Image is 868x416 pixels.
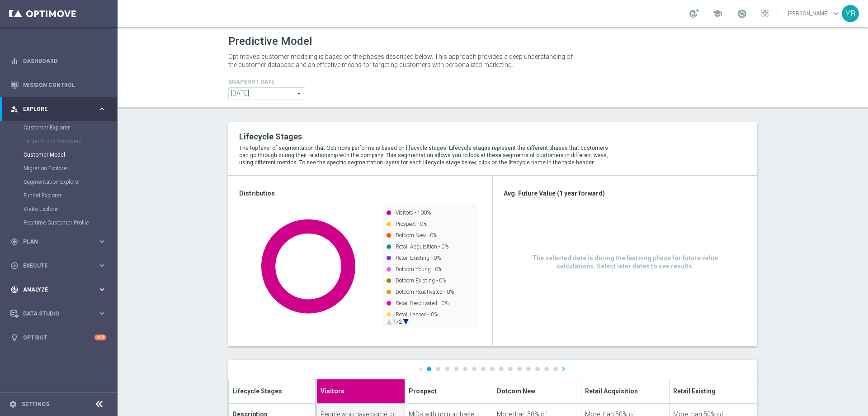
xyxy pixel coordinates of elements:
a: 15 [553,367,558,371]
button: person_search Explore keyboard_arrow_right [10,105,107,113]
a: 2 [436,367,440,371]
a: 10 [508,367,513,371]
text: Dotcom Young - 0% [396,266,442,273]
span: Visitors [321,386,344,395]
h3: Distribution [239,189,481,197]
text: Dotcom Reactivated - 0% [396,289,454,295]
i: keyboard_arrow_right [98,237,106,246]
i: lightbulb [10,334,19,342]
div: Customer Model [24,148,117,162]
div: Explore [10,105,98,113]
i: keyboard_arrow_right [98,309,106,318]
a: 6 [472,367,476,371]
a: 3 [445,367,449,371]
i: keyboard_arrow_right [98,285,106,294]
span: Avg. [504,190,517,197]
div: Migration Explorer [24,162,117,175]
a: Mission Control [23,73,106,97]
a: Customer Explorer [24,124,94,131]
div: Analyze [10,286,98,294]
a: 7 [481,367,486,371]
a: 12 [526,367,531,371]
button: play_circle_outline Execute keyboard_arrow_right [10,262,107,269]
a: 8 [490,367,495,371]
span: Explore [23,106,98,112]
a: Migration Explorer [24,165,94,172]
a: « [419,366,423,372]
i: track_changes [10,286,19,294]
div: Segmentation Explorer [24,175,117,189]
button: lightbulb Optibot +10 [10,334,107,341]
text: Retail Existing - 0% [396,255,441,261]
div: Execute [10,262,98,270]
a: Settings [22,402,49,407]
a: Segmentation Explorer [24,178,94,186]
button: Mission Control [10,81,107,89]
span: Retail Existing [673,386,716,395]
text: Dotcom Existing - 0% [396,277,446,284]
span: Prospect [409,386,437,395]
div: Data Studio [10,310,98,318]
a: Customer Model [24,151,94,158]
span: Dotcom New [497,386,535,395]
h1: Predictive Model [228,35,312,48]
a: Optibot [23,325,94,349]
i: person_search [10,105,19,113]
span: keyboard_arrow_down [831,9,841,19]
span: Data Studio [23,311,98,316]
h2: Lifecycle Stages [239,131,616,142]
a: 9 [499,367,504,371]
span: Plan [23,239,98,244]
div: Dashboard [10,49,106,73]
div: Mission Control [10,73,106,97]
i: equalizer [10,57,19,65]
span: Future Value [518,190,556,197]
div: Customer Explorer [24,121,117,134]
button: Data Studio keyboard_arrow_right [10,310,107,317]
div: Target Group Discovery [24,134,117,148]
span: Lifecycle Stages [232,386,282,395]
i: keyboard_arrow_right [98,261,106,270]
a: 13 [535,367,540,371]
text: Prospect - 0% [396,221,427,227]
a: Funnel Explorer [24,192,94,199]
text: 1/2 [393,319,402,325]
i: keyboard_arrow_right [98,105,106,113]
text: Retail Lapsed - 0% [396,311,438,318]
text: Retail Acquisition - 0% [396,244,448,250]
i: settings [9,400,17,408]
h3: The selected date is during the learning phase for future value calculations. Select later dates ... [504,254,746,270]
button: gps_fixed Plan keyboard_arrow_right [10,238,107,245]
div: +10 [94,335,106,340]
div: Realtime Customer Profile [24,216,117,230]
p: The top level of segmentation that Optimove performs is based on lifecycle stages. Lifecycle stag... [239,144,616,166]
i: gps_fixed [10,238,19,246]
text: Retail Reactivated - 0% [396,300,448,306]
h4: Snapshot Date [228,79,305,85]
button: equalizer Dashboard [10,57,107,65]
div: Optibot [10,325,106,349]
span: (1 year forward) [557,190,605,197]
div: Visits Explorer [24,202,117,216]
a: Dashboard [23,49,106,73]
span: Execute [23,263,98,268]
i: play_circle_outline [10,262,19,270]
a: 5 [463,367,467,371]
a: [PERSON_NAME]keyboard_arrow_down [787,7,842,20]
a: Visits Explorer [24,206,94,213]
a: 14 [544,367,549,371]
a: » [561,366,566,372]
button: track_changes Analyze keyboard_arrow_right [10,286,107,293]
a: 1 [427,367,431,371]
a: 11 [517,367,522,371]
p: Optimove’s customer modeling is based on the phases described below. This approach provides a dee... [228,53,576,69]
text: Dotcom New - 0% [396,232,437,239]
span: school [712,9,722,19]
